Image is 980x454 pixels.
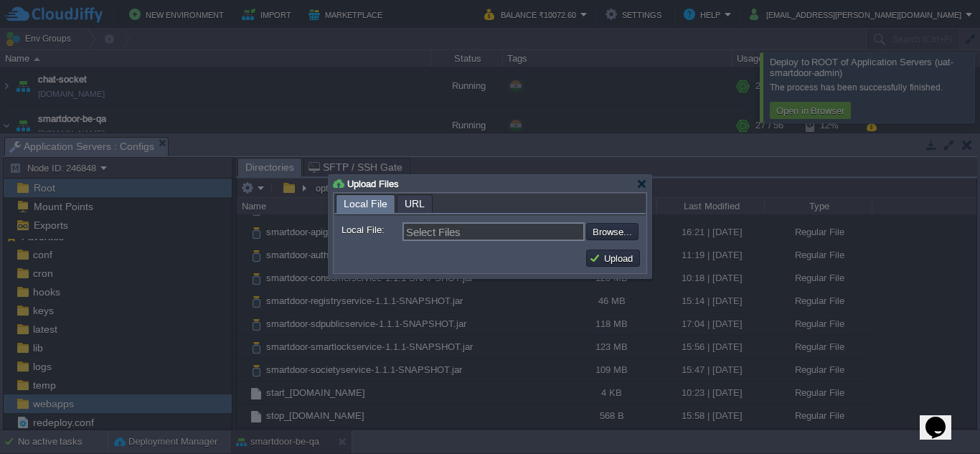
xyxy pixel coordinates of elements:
label: Local File: [341,222,401,237]
span: Local File [344,195,387,213]
button: Upload [589,252,637,265]
iframe: chat widget [920,397,966,440]
span: Upload Files [347,179,399,189]
span: URL [405,195,425,212]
